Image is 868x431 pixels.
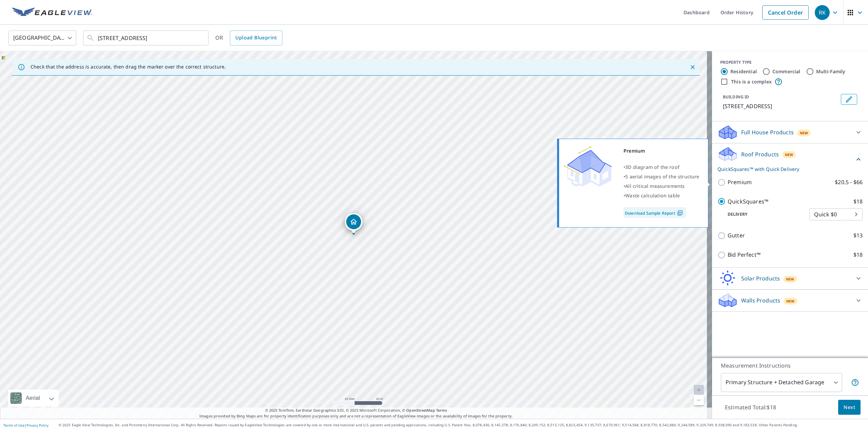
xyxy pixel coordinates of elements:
p: Premium [728,178,752,187]
p: Delivery [717,211,809,217]
span: 5 aerial images of the structure [625,173,699,180]
a: Cancel Order [762,5,809,20]
div: Full House ProductsNew [717,124,863,140]
div: OR [215,31,282,45]
button: Close [688,63,697,72]
button: Next [838,400,861,415]
p: BUILDING ID [723,94,749,100]
p: © 2025 Eagle View Technologies, Inc. and Pictometry International Corp. All Rights Reserved. Repo... [59,423,865,428]
div: Aerial [8,390,59,407]
label: Commercial [772,68,801,75]
a: Upload Blueprint [230,31,282,45]
div: • [624,191,699,200]
p: Roof Products [741,150,779,158]
div: • [624,162,699,172]
p: $20.5 - $66 [835,178,863,187]
span: Upload Blueprint [235,34,277,42]
div: RK [815,5,830,20]
div: Quick $0 [809,205,863,224]
a: Download Sample Report [624,207,686,218]
label: Residential [730,68,757,75]
div: Aerial [24,390,42,407]
p: $18 [853,197,863,206]
p: | [3,423,48,427]
div: Premium [624,146,699,156]
span: New [786,298,795,304]
div: Solar ProductsNew [717,270,863,287]
p: QuickSquares™ [728,197,768,206]
button: Edit building 1 [841,94,857,105]
p: Bid Perfect™ [728,251,761,259]
img: EV Logo [12,7,92,18]
span: New [785,152,793,157]
a: Current Level 20, Zoom Out [694,395,704,405]
a: Privacy Policy [26,423,48,428]
p: $18 [853,251,863,259]
p: [STREET_ADDRESS] [723,102,838,110]
label: This is a complex [731,78,772,85]
p: Walls Products [741,296,780,305]
div: Walls ProductsNew [717,292,863,309]
div: Dropped pin, building 1, Residential property, 1489 Union Grove Rd Lenoir, NC 28645 [345,213,362,234]
span: New [800,130,808,136]
div: [GEOGRAPHIC_DATA] [8,28,76,47]
span: Your report will include the primary structure and a detached garage if one exists. [851,378,859,387]
span: Next [844,403,855,412]
label: Multi-Family [816,68,846,75]
img: Premium [564,146,612,187]
div: • [624,172,699,181]
p: Gutter [728,231,745,240]
span: All critical measurements [625,183,685,189]
a: Current Level 20, Zoom In Disabled [694,385,704,395]
div: Primary Structure + Detached Garage [721,373,842,392]
p: Measurement Instructions [721,361,859,370]
p: Check that the address is accurate, then drag the marker over the correct structure. [31,64,226,70]
input: Search by address or latitude-longitude [98,28,195,47]
a: Terms of Use [3,423,24,428]
p: QuickSquares™ with Quick Delivery [717,165,854,173]
span: New [786,276,794,282]
div: Roof ProductsNewQuickSquares™ with Quick Delivery [717,146,863,173]
p: Solar Products [741,274,780,282]
a: Terms [436,408,447,413]
p: Full House Products [741,128,794,136]
div: PROPERTY TYPE [720,59,860,65]
span: Waste calculation table [625,192,680,199]
span: © 2025 TomTom, Earthstar Geographics SIO, © 2025 Microsoft Corporation, © [265,408,447,413]
p: Estimated Total: $18 [719,400,782,415]
a: OpenStreetMap [406,408,435,413]
div: • [624,181,699,191]
img: Pdf Icon [675,210,685,216]
span: 3D diagram of the roof [625,164,679,170]
p: $13 [853,231,863,240]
